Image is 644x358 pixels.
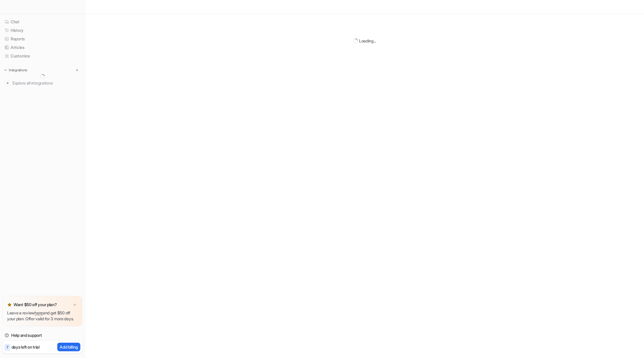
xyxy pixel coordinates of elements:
img: x [73,303,76,307]
div: Loading... [359,38,376,44]
button: Integrations [2,67,29,73]
a: Customize [2,52,82,60]
a: Chat [2,18,82,26]
img: explore all integrations [5,80,11,86]
a: Help and support [2,331,82,339]
img: star [7,302,12,307]
p: 7 [6,345,8,350]
a: Reports [2,35,82,43]
p: Want $50 off your plan? [14,302,57,308]
a: Articles [2,43,82,52]
p: Leave a review and get $50 off your plan. Offer valid for 3 more days. [7,310,78,322]
a: Explore all integrations [2,79,82,87]
img: menu_add.svg [75,68,79,72]
p: Add billing [60,344,78,350]
a: History [2,26,82,34]
p: days left on trial [12,344,40,350]
button: Add billing [57,343,80,351]
img: expand menu [4,68,8,72]
p: Integrations [9,68,27,72]
a: here [35,310,43,315]
span: Explore all integrations [12,78,80,88]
